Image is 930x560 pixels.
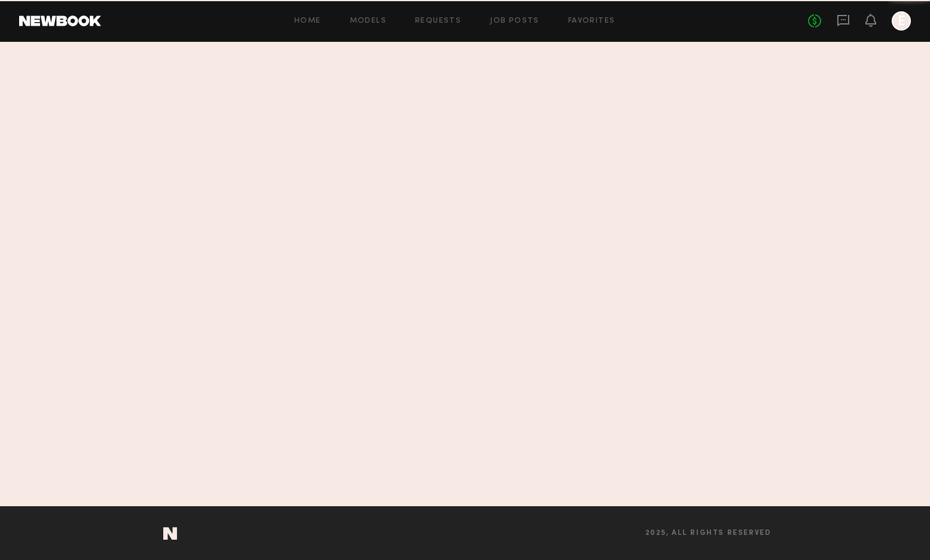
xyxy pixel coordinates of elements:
[294,17,321,25] a: Home
[350,17,386,25] a: Models
[415,17,461,25] a: Requests
[645,530,772,537] span: 2025, all rights reserved
[892,11,911,30] a: E
[490,17,539,25] a: Job Posts
[568,17,615,25] a: Favorites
